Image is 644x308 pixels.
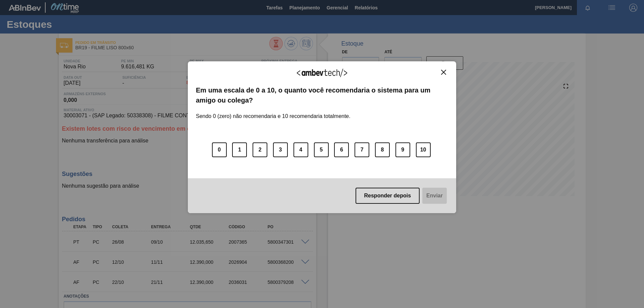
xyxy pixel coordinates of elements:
[232,142,247,157] button: 1
[439,69,448,75] button: Close
[196,85,448,106] label: Em uma escala de 0 a 10, o quanto você recomendaria o sistema para um amigo ou colega?
[416,142,431,157] button: 10
[375,142,390,157] button: 8
[253,142,267,157] button: 2
[334,142,349,157] button: 6
[293,142,308,157] button: 4
[273,142,288,157] button: 3
[441,70,446,75] img: Close
[356,188,420,204] button: Responder depois
[212,142,227,157] button: 0
[395,142,410,157] button: 9
[297,69,347,77] img: Logo Ambevtech
[196,105,351,119] label: Sendo 0 (zero) não recomendaria e 10 recomendaria totalmente.
[314,142,329,157] button: 5
[355,142,369,157] button: 7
